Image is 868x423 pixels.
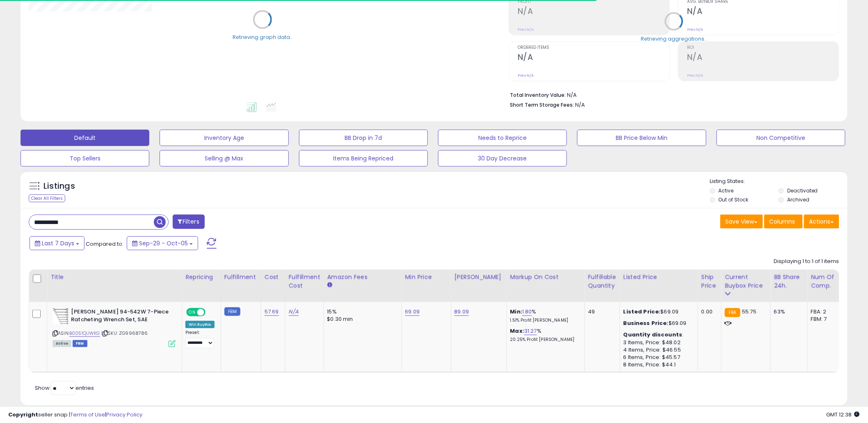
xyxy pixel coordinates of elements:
[774,258,839,265] div: Displaying 1 to 1 of 1 items
[101,330,148,336] span: | SKU: ZG9968786
[327,281,332,289] small: Amazon Fees.
[69,330,100,337] a: B0051QUWKG
[577,130,706,146] button: BB Price Below Min
[71,308,171,325] b: [PERSON_NAME] 94-542W 7-Piece Ratcheting Wrench Set, SAE
[224,273,258,281] div: Fulfillment
[327,316,395,323] div: $0.30 min
[510,273,581,281] div: Markup on Cost
[510,337,578,343] p: 20.25% Profit [PERSON_NAME]
[204,309,217,316] span: OFF
[233,34,292,41] div: Retrieving graph data..
[588,308,614,316] div: 49
[510,308,523,316] b: Min:
[127,236,198,250] button: Sep-29 - Oct-05
[160,150,288,167] button: Selling @ Max
[742,308,757,316] span: 55.75
[327,273,398,281] div: Amazon Fees
[624,339,692,346] div: 3 Items, Price: $48.02
[827,411,860,418] span: 2025-10-13 12:38 GMT
[42,239,74,247] span: Last 7 Days
[624,331,683,338] b: Quantity discounts
[720,215,763,229] button: Save View
[710,178,847,185] p: Listing States:
[624,319,669,327] b: Business Price:
[21,150,149,167] button: Top Sellers
[719,196,749,203] label: Out of Stock
[86,240,123,248] span: Compared to:
[405,308,420,316] a: 69.09
[73,340,87,347] span: FBM
[725,273,767,290] div: Current Buybox Price
[8,411,142,419] div: seller snap | |
[21,130,149,146] button: Default
[717,130,845,146] button: Non Competitive
[701,273,718,290] div: Ship Price
[265,308,279,316] a: 57.69
[522,308,532,316] a: 1.80
[30,236,85,250] button: Last 7 Days
[510,327,525,335] b: Max:
[70,411,105,418] a: Terms of Use
[588,273,617,290] div: Fulfillable Quantity
[774,308,801,316] div: 63%
[510,308,578,323] div: %
[455,273,503,281] div: [PERSON_NAME]
[624,308,661,316] b: Listed Price:
[289,273,320,290] div: Fulfillment Cost
[187,309,197,316] span: ON
[35,384,94,392] span: Show: entries
[701,308,715,316] div: 0.00
[53,308,176,346] div: ASIN:
[327,308,395,316] div: 15%
[8,411,38,418] strong: Copyright
[53,340,71,347] span: All listings currently available for purchase on Amazon
[641,35,707,43] div: Retrieving aggregations..
[185,273,217,281] div: Repricing
[185,321,215,328] div: Win BuyBox
[725,308,740,317] small: FBA
[507,270,585,302] th: The percentage added to the cost of goods (COGS) that forms the calculator for Min & Max prices.
[624,331,692,338] div: :
[265,273,282,281] div: Cost
[787,196,809,203] label: Archived
[770,217,795,226] span: Columns
[624,346,692,354] div: 4 Items, Price: $46.55
[299,150,428,167] button: Items Being Repriced
[624,273,694,281] div: Listed Price
[624,361,692,368] div: 8 Items, Price: $44.1
[160,130,288,146] button: Inventory Age
[139,239,188,247] span: Sep-29 - Oct-05
[624,308,692,316] div: $69.09
[455,308,469,316] a: 89.09
[289,308,299,316] a: N/A
[764,215,803,229] button: Columns
[173,215,205,229] button: Filters
[43,181,75,192] h5: Listings
[624,354,692,361] div: 6 Items, Price: $45.57
[53,308,69,325] img: 41BRIm81ZpL._SL40_.jpg
[624,320,692,327] div: $69.09
[787,187,818,194] label: Deactivated
[811,273,841,290] div: Num of Comp.
[185,330,215,348] div: Preset:
[524,327,537,335] a: 31.27
[106,411,142,418] a: Privacy Policy
[719,187,734,194] label: Active
[224,307,240,316] small: FBM
[510,327,578,343] div: %
[811,316,838,323] div: FBM: 7
[774,273,804,290] div: BB Share 24h.
[29,194,65,202] div: Clear All Filters
[804,215,839,229] button: Actions
[50,273,178,281] div: Title
[299,130,428,146] button: BB Drop in 7d
[405,273,448,281] div: Min Price
[510,318,578,323] p: 1.51% Profit [PERSON_NAME]
[811,308,838,316] div: FBA: 2
[438,130,567,146] button: Needs to Reprice
[438,150,567,167] button: 30 Day Decrease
